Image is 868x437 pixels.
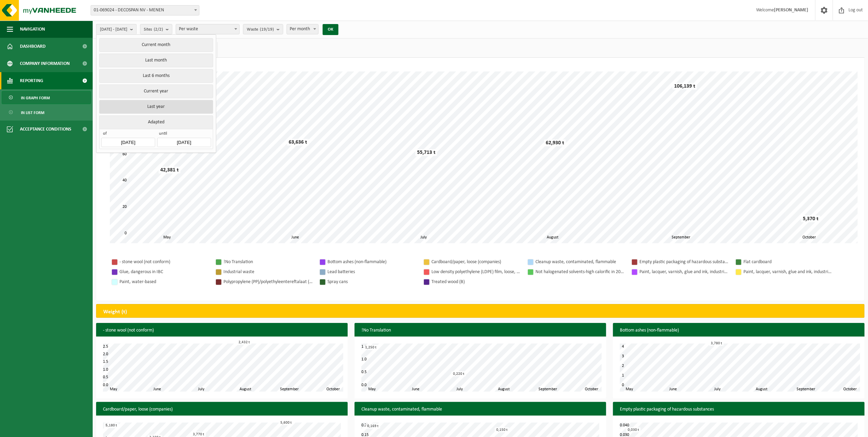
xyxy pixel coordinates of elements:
[99,69,213,83] button: Last 6 months
[154,27,163,32] count: (2/2)
[363,345,378,350] div: 1,250 t
[96,304,134,320] h2: Weight (t)
[743,258,833,266] div: Flat cardboard
[20,55,70,72] span: Company information
[20,21,45,38] span: Navigation
[327,258,417,266] div: Bottom ashes (non-flammable)
[243,24,283,34] button: Waste(19/19)
[99,100,213,114] button: Last year
[247,24,274,35] span: Waste
[774,8,808,13] strong: [PERSON_NAME]
[96,24,137,34] button: [DATE] - [DATE]
[140,24,172,34] button: Sites(2/2)
[100,24,127,35] span: [DATE] - [DATE]
[279,420,293,425] div: 5,600 t
[327,268,417,276] div: Lead batteries
[2,91,91,104] a: In graph form
[672,83,697,90] div: 106,139 t
[99,85,213,98] button: Current year
[626,427,641,433] div: 0,030 t
[327,278,417,286] div: Spray cans
[223,278,313,286] div: Polypropylene (PP)/polyethyleentereftalaat (PET) plastic straps
[535,268,625,276] div: Not halogenated solvents-high calorific in 200lt barrel
[544,139,566,146] div: 62,930 t
[99,54,213,67] button: Last month
[99,115,213,129] button: Adapted
[99,38,213,52] button: Current month
[431,258,521,266] div: Cardboard/paper, loose (companies)
[355,323,606,338] h3: !No Translation
[495,427,509,433] div: 0,150 t
[415,149,437,156] div: 55,713 t
[20,72,43,89] span: Reporting
[451,371,466,377] div: 0,220 t
[223,258,313,266] div: !No Translation
[157,131,211,138] span: until
[176,24,240,34] span: Per waste
[639,268,729,276] div: Paint, lacquer, varnish, glue and ink, industrial in 200lt-barrel
[2,106,91,119] a: In list form
[431,268,521,276] div: Low density polyethylene (LDPE) film, loose, clear/coloured (80/20)
[613,402,865,417] h3: Empty plastic packaging of hazardous substances
[159,167,181,173] div: 42,381 t
[21,106,44,119] span: In list form
[355,402,606,417] h3: Cleanup waste, contaminated, flammable
[119,268,209,276] div: Glue, dangerous in IBC
[96,323,348,338] h3: - stone wool (not conform)
[20,38,46,55] span: Dashboard
[287,24,318,34] span: Per month
[613,323,865,338] h3: Bottom ashes (non-flammable)
[801,215,820,222] div: 5,370 t
[91,5,199,15] span: 01-069024 - DECOSPAN NV - MENEN
[366,424,380,429] div: 0,169 t
[104,423,119,428] div: 5,180 t
[237,340,252,345] div: 2,432 t
[119,278,209,286] div: Paint, water-based
[260,27,274,32] count: (19/19)
[709,341,724,346] div: 3,780 t
[223,268,313,276] div: Industrial waste
[639,258,729,266] div: Empty plastic packaging of hazardous substances
[20,121,71,138] span: Acceptance conditions
[535,258,625,266] div: Cleanup waste, contaminated, flammable
[176,24,239,34] span: Per waste
[21,91,50,104] span: In graph form
[323,24,338,35] button: OK
[101,131,155,138] span: of
[119,258,209,266] div: - stone wool (not conform)
[743,268,833,276] div: Paint, lacquer, varnish, glue and ink, industrial in small packaging
[191,432,206,437] div: 3,770 t
[144,24,163,35] span: Sites
[287,24,319,34] span: Per month
[431,278,521,286] div: Treated wood (B)
[96,402,348,417] h3: Cardboard/paper, loose (companies)
[287,139,309,146] div: 63,636 t
[91,5,199,15] span: 01-069024 - DECOSPAN NV - MENEN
